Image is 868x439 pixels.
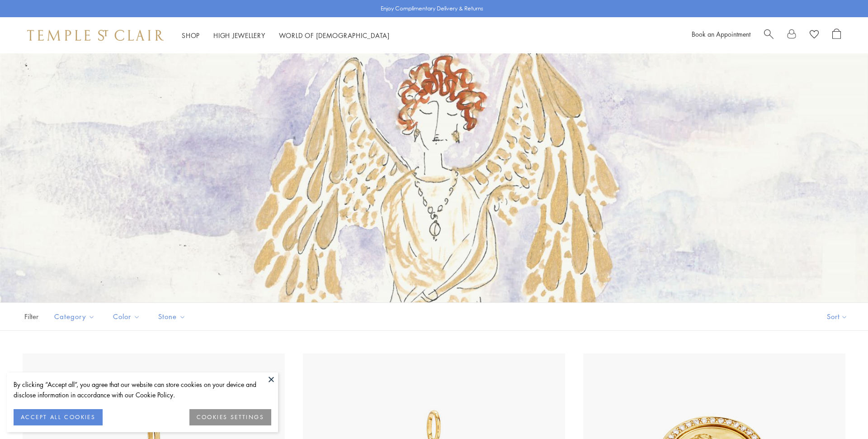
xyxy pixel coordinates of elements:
button: Stone [151,306,193,327]
nav: Main navigation [182,30,390,41]
p: Enjoy Complimentary Delivery & Returns [381,4,483,13]
iframe: Gorgias live chat messenger [823,396,859,430]
button: Category [47,306,102,327]
a: Open Shopping Bag [832,29,841,42]
button: Color [106,306,147,327]
a: High JewelleryHigh Jewellery [213,31,265,40]
button: Show sort by [807,303,868,330]
button: ACCEPT ALL COOKIES [14,409,103,425]
span: Color [108,311,147,322]
a: ShopShop [182,31,200,40]
button: COOKIES SETTINGS [189,409,271,425]
img: Temple St. Clair [27,30,164,41]
a: Search [764,29,774,42]
a: View Wishlist [810,29,819,42]
span: Stone [154,311,193,322]
a: Book an Appointment [692,29,750,38]
div: By clicking “Accept all”, you agree that our website can store cookies on your device and disclos... [14,379,271,400]
a: World of [DEMOGRAPHIC_DATA]World of [DEMOGRAPHIC_DATA] [279,31,390,40]
span: Category [50,311,102,322]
